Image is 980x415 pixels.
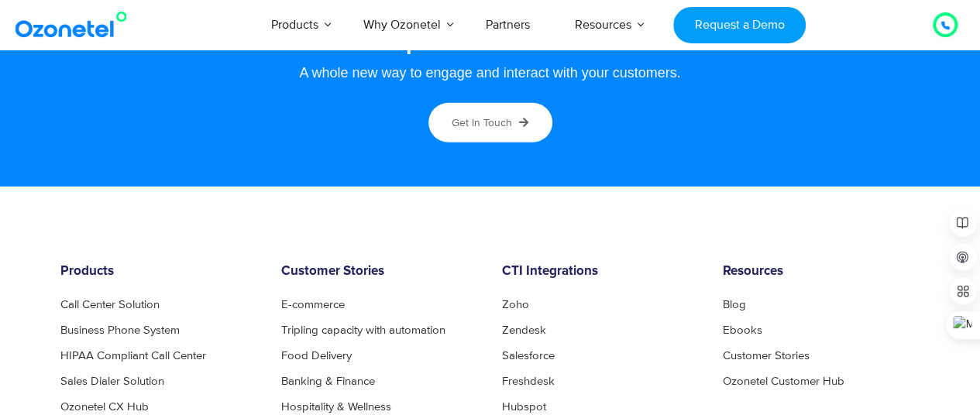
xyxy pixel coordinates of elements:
h6: Customer Stories [281,264,479,280]
a: HIPAA Compliant Call Center [60,350,206,362]
a: Business Phone System [60,324,180,336]
a: Ozonetel CX Hub [60,401,149,413]
h6: Resources [723,264,920,280]
a: E-commerce [281,299,345,310]
a: Call Center Solution [60,299,160,310]
a: Hubspot [502,401,546,413]
span: Get in touch [452,116,512,129]
a: Request a Demo [673,7,806,43]
a: Food Delivery [281,350,352,362]
a: Banking & Finance [281,376,375,387]
a: Sales Dialer Solution [60,376,164,387]
a: Tripling capacity with automation [281,324,445,336]
a: Ebooks [723,324,762,336]
a: Ozonetel Customer Hub [723,376,844,387]
h6: Products [60,264,258,280]
a: Get in touch [428,103,552,142]
a: Zendesk [502,324,546,336]
a: Freshdesk [502,376,555,387]
div: A whole new way to engage and interact with your customers. [76,66,905,80]
a: Hospitality & Wellness [281,401,391,413]
a: Blog [723,299,746,310]
a: Zoho [502,299,529,310]
h6: CTI Integrations [502,264,700,280]
a: Salesforce [502,350,555,362]
a: Customer Stories [723,350,810,362]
